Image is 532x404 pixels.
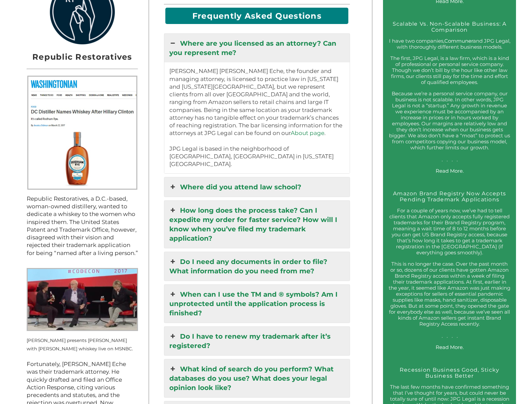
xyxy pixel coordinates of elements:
a: Recession Business Good, Sticky Business Better [400,367,500,379]
a: Do I have to renew my trademark after it’s registered? [164,327,350,355]
p: This is no longer the case. Over the past month or so, dozens of our clients have gotten Amazon B... [388,261,511,339]
a: When can I use the TM and ® symbols? Am I unprotected until the application process is finished? [164,285,350,323]
a: Where did you attend law school? [164,177,350,197]
img: Rodham Rye People Screenshot [27,76,137,190]
p: I have two companies, and JPG Legal, with thoroughly different business models. [388,38,511,50]
small: [PERSON_NAME] presents [PERSON_NAME] with [PERSON_NAME] whiskey live on MSNBC. [27,338,133,351]
a: Read More. [436,344,464,350]
a: What kind of search do you perform? What databases do you use? What does your legal opinion look ... [164,359,350,397]
div: Where are you licensed as an attorney? Can you represent me? [164,62,350,173]
a: How long does the process take? Can I expedite my order for faster service? How will I know when ... [164,201,350,248]
a: Communer [444,38,473,44]
a: About page [291,130,324,136]
h2: Frequently Asked Questions [165,8,348,24]
img: Kara Swisher presents Hillary Clinton with Rodham Rye live on MSNBC. [27,268,138,331]
a: Amazon Brand Registry Now Accepts Pending Trademark Applications [393,190,506,203]
a: Scalable Vs. Non-Scalable Business: A Comparison [393,21,507,33]
p: The first, JPG Legal, is a law firm, which is a kind of professional or personal service company.... [388,55,511,85]
h2: Republic Restoratives [27,50,138,64]
p: Because we’re a personal service company, our business is not scalable. In other words, JPG Legal... [388,91,511,163]
a: Where are you licensed as an attorney? Can you represent me? [164,34,350,62]
p: [PERSON_NAME] [PERSON_NAME] Eche, the founder and managing attorney, is licensed to practice law ... [169,67,345,168]
a: Do I need any documents in order to file? What information do you need from me? [164,252,350,281]
a: Read More. [436,168,464,174]
p: Republic Restoratives, a D.C.-based, woman-owned distillery, wanted to dedicate a whiskey to the ... [27,195,138,257]
p: For a couple of years now, we’ve had to tell clients that Amazon only accepts fully registered tr... [388,208,511,256]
